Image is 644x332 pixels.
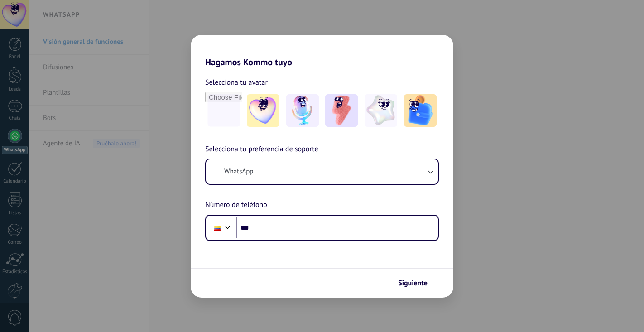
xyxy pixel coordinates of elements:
button: WhatsApp [206,159,438,184]
span: WhatsApp [224,167,253,176]
span: Selecciona tu preferencia de soporte [205,144,318,155]
img: -4.jpeg [365,94,397,127]
h2: Hagamos Kommo tuyo [191,35,453,67]
span: Siguiente [398,280,428,286]
div: Colombia: + 57 [209,218,226,237]
img: -2.jpeg [286,94,319,127]
img: -5.jpeg [404,94,437,127]
img: -3.jpeg [325,94,358,127]
button: Siguiente [394,275,440,291]
img: -1.jpeg [247,94,279,127]
span: Número de teléfono [205,199,267,211]
span: Selecciona tu avatar [205,77,268,88]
